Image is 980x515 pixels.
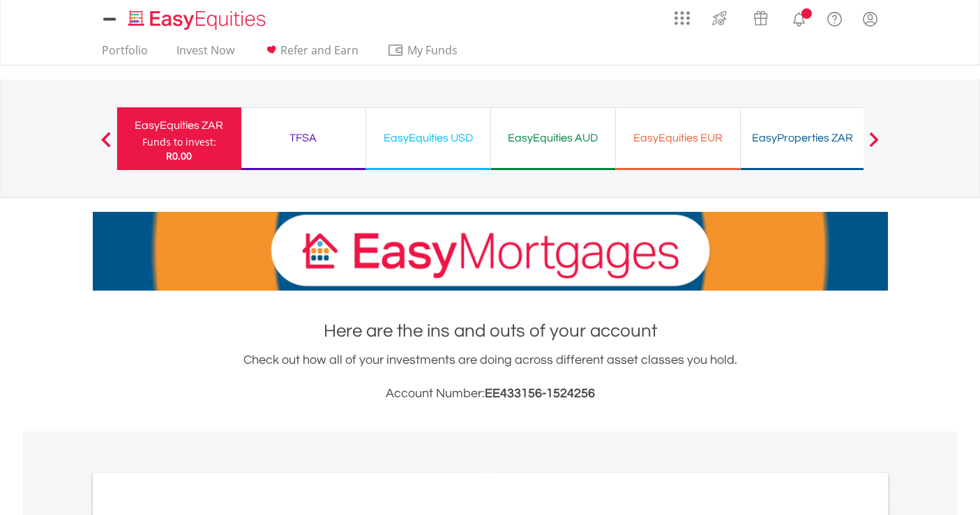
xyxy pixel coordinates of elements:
a: FAQ's and Support [817,3,852,31]
a: Vouchers [740,3,781,29]
a: Invest Now [171,43,240,65]
div: EasyProperties ZAR [749,128,857,148]
img: EasyEquities_Logo.png [126,8,271,31]
a: My Profile [852,3,888,34]
img: thrive-v2.svg [708,7,731,29]
button: Next [860,139,888,153]
img: grid-menu-icon.svg [674,10,690,26]
a: Home page [123,3,271,31]
a: Portfolio [96,43,153,65]
a: Notifications [781,3,817,31]
div: Funds to invest: [142,135,216,149]
div: Check out how all of your investments are doing across different asset classes you hold. [93,351,888,403]
span: Refer and Earn [280,43,359,58]
h3: Account Number: [93,384,888,403]
div: TFSA [250,128,357,148]
a: AppsGrid [665,3,699,26]
span: R0.00 [166,149,192,162]
span: EE433156-1524256 [485,387,595,400]
img: vouchers-v2.svg [749,7,772,29]
span: My Funds [387,41,478,59]
div: EasyEquities AUD [499,128,607,148]
button: Previous [92,139,120,153]
img: EasyMortage Promotion Banner [93,212,888,291]
h1: Here are the ins and outs of your account [93,318,888,344]
div: EasyEquities EUR [624,128,732,148]
div: EasyEquities USD [375,128,482,148]
div: EasyEquities ZAR [126,116,233,135]
a: Refer and Earn [257,43,364,65]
